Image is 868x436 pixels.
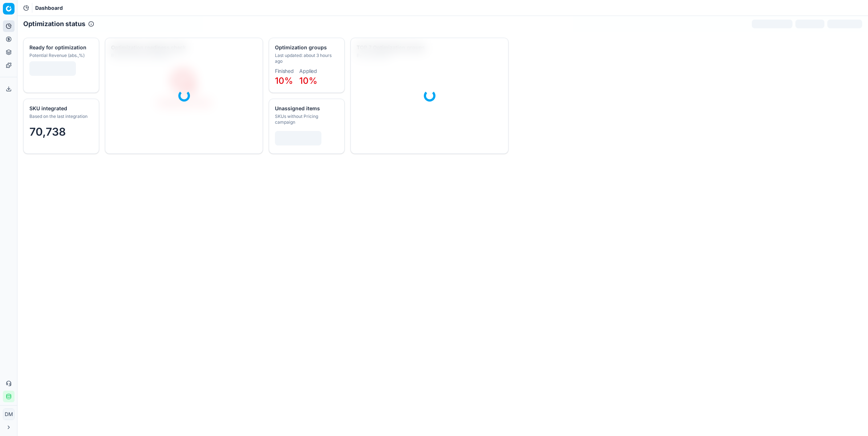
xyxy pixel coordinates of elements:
[275,44,337,51] div: Optimization groups
[29,114,92,119] div: Based on the last integration
[29,125,66,138] span: 70,738
[29,53,92,58] div: Potential Revenue (abs.,%)
[35,4,63,12] nav: breadcrumb
[299,69,317,74] dt: Applied
[275,53,337,64] div: Last updated: about 3 hours ago
[275,114,337,125] div: SKUs without Pricing campaign
[3,408,15,420] button: DM
[299,75,317,86] span: 10%
[275,69,293,74] dt: Finished
[23,19,85,29] h2: Optimization status
[29,44,92,51] div: Ready for optimization
[275,75,293,86] span: 10%
[3,409,14,420] span: DM
[275,105,337,112] div: Unassigned items
[35,4,63,12] span: Dashboard
[29,105,92,112] div: SKU integrated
